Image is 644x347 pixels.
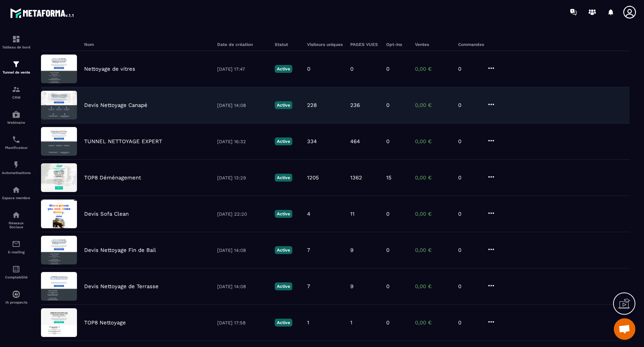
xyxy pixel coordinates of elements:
p: [DATE] 17:58 [217,320,268,325]
a: automationsautomationsAutomatisations [2,155,31,180]
p: 0 [458,102,480,108]
p: Réseaux Sociaux [2,221,31,229]
p: Active [275,101,292,109]
img: formation [12,85,20,94]
p: 11 [350,211,355,217]
a: formationformationCRM [2,80,31,105]
p: 0 [458,174,480,181]
p: TUNNEL NETTOYAGE EXPERT [84,138,162,145]
p: 0,00 € [415,319,451,326]
img: image [41,163,77,192]
p: 0 [386,66,389,72]
p: 0,00 € [415,174,451,181]
p: 0 [386,283,389,290]
p: TOP8 Nettoyage [84,319,126,326]
p: 0 [386,138,389,145]
p: 0 [458,211,480,217]
img: automations [12,186,20,194]
h6: Ventes [415,42,451,47]
a: formationformationTableau de bord [2,29,31,55]
img: automations [12,160,20,169]
p: Active [275,282,292,290]
a: automationsautomationsWebinaire [2,105,31,130]
h6: Visiteurs uniques [307,42,343,47]
p: 0 [458,319,480,326]
p: 0 [458,247,480,253]
img: automations [12,290,20,299]
img: image [41,127,77,156]
p: 464 [350,138,360,145]
p: 4 [307,211,310,217]
p: Devis Nettoyage Canapé [84,102,147,108]
p: IA prospects [2,300,31,304]
p: 0,00 € [415,138,451,145]
p: 0,00 € [415,247,451,253]
p: Nettoyage de vitres [84,66,135,72]
p: 0 [458,283,480,290]
p: [DATE] 14:08 [217,248,268,253]
p: 0 [458,138,480,145]
p: 0 [307,66,310,72]
a: Ouvrir le chat [614,318,635,340]
p: 0,00 € [415,283,451,290]
p: Tunnel de vente [2,70,31,74]
p: 0,00 € [415,66,451,72]
h6: Commandes [458,42,484,47]
a: accountantaccountantComptabilité [2,259,31,285]
p: [DATE] 13:29 [217,175,268,180]
p: 334 [307,138,317,145]
p: 228 [307,102,317,108]
img: logo [10,6,75,19]
p: 0 [386,102,389,108]
a: automationsautomationsEspace membre [2,180,31,205]
img: email [12,240,20,248]
h6: Opt-ins [386,42,408,47]
p: 1 [350,319,352,326]
p: 7 [307,283,310,290]
p: TOP8 Déménagement [84,174,141,181]
p: Active [275,137,292,145]
h6: Statut [275,42,300,47]
h6: Nom [84,42,210,47]
p: Webinaire [2,121,31,125]
p: [DATE] 22:20 [217,211,268,217]
p: [DATE] 17:47 [217,66,268,72]
p: E-mailing [2,250,31,254]
p: 1 [307,319,309,326]
img: image [41,272,77,301]
p: 0,00 € [415,102,451,108]
p: 236 [350,102,360,108]
p: Devis Sofa Clean [84,211,129,217]
p: 15 [386,174,392,181]
img: social-network [12,211,20,219]
p: Espace membre [2,196,31,200]
img: image [41,91,77,119]
h6: PAGES VUES [350,42,379,47]
p: Tableau de bord [2,45,31,49]
p: Comptabilité [2,275,31,279]
p: Active [275,210,292,218]
p: [DATE] 16:32 [217,139,268,144]
h6: Date de création [217,42,268,47]
p: 9 [350,247,353,253]
p: Active [275,174,292,182]
img: image [41,200,77,228]
p: CRM [2,95,31,99]
a: social-networksocial-networkRéseaux Sociaux [2,205,31,234]
img: automations [12,110,20,119]
p: Active [275,319,292,327]
p: [DATE] 14:08 [217,284,268,289]
p: 0 [386,247,389,253]
p: 1205 [307,174,319,181]
img: image [41,55,77,83]
p: Devis Nettoyage Fin de Bail [84,247,156,253]
p: 7 [307,247,310,253]
p: 0 [458,66,480,72]
p: Active [275,246,292,254]
img: image [41,308,77,337]
img: image [41,236,77,264]
img: formation [12,60,20,69]
a: emailemailE-mailing [2,234,31,259]
img: scheduler [12,135,20,144]
img: formation [12,35,20,43]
